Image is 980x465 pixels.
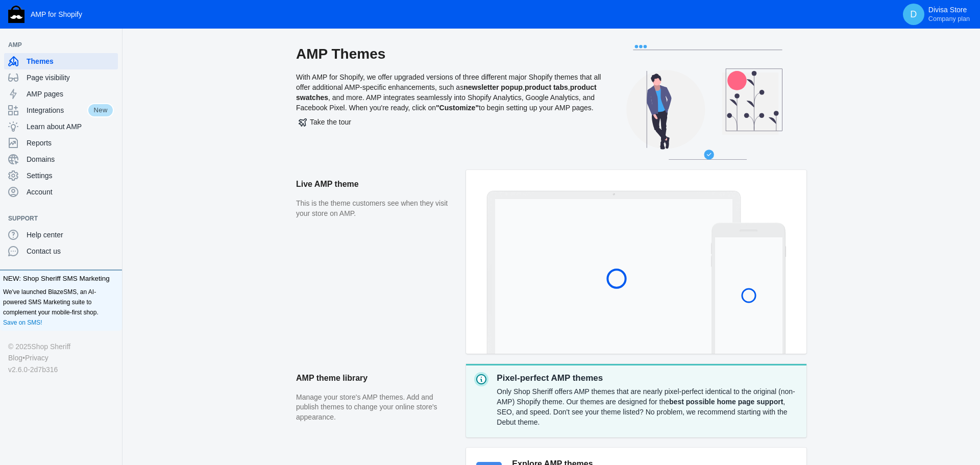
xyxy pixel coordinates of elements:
span: AMP for Shopify [31,10,82,18]
button: Add a sales channel [104,43,120,47]
div: Only Shop Sheriff offers AMP themes that are nearly pixel-perfect identical to the original (non-... [497,384,798,429]
p: Manage your store's AMP themes. Add and publish themes to change your online store's appearance. [296,393,456,423]
b: product tabs [525,83,568,91]
a: Themes [4,53,118,69]
a: Shop Sheriff [31,341,70,352]
b: product swatches [296,83,597,102]
p: Divisa Store [928,6,970,23]
span: Take the tour [299,118,351,126]
span: Domains [27,154,114,164]
span: Settings [27,170,114,181]
img: Mobile frame [711,223,786,354]
a: Settings [4,167,118,184]
div: © 2025 [8,341,114,352]
span: Themes [27,56,114,66]
span: AMP [8,40,104,50]
span: Integrations [27,105,87,115]
span: Help center [27,230,114,240]
a: Learn about AMP [4,118,118,135]
span: Company plan [928,15,970,23]
span: Reports [27,138,114,148]
span: Page visibility [27,72,114,83]
b: newsletter popup [463,83,523,91]
span: Account [27,187,114,197]
p: Pixel-perfect AMP themes [497,372,798,384]
h2: AMP Themes [296,45,602,63]
a: Blog [8,352,22,363]
a: Save on SMS! [3,317,42,328]
img: Shop Sheriff Logo [8,6,24,23]
div: • [8,352,114,363]
a: IntegrationsNew [4,102,118,118]
a: Page visibility [4,69,118,86]
button: Take the tour [296,113,354,131]
div: With AMP for Shopify, we offer upgraded versions of three different major Shopify themes that all... [296,45,602,170]
b: "Customize" [436,104,479,112]
a: Contact us [4,243,118,259]
button: Add a sales channel [104,216,120,221]
img: Laptop frame [486,190,741,354]
a: Privacy [25,352,48,363]
span: D [909,9,919,19]
span: Learn about AMP [27,121,114,132]
span: New [87,103,114,117]
a: Domains [4,151,118,167]
span: AMP pages [27,89,114,99]
a: Account [4,184,118,200]
a: Reports [4,135,118,151]
strong: best possible home page support [669,398,783,406]
span: Contact us [27,246,114,256]
div: v2.6.0-2d7b316 [8,364,114,375]
span: Support [8,213,104,224]
h2: Live AMP theme [296,170,456,199]
h2: AMP theme library [296,364,456,393]
p: This is the theme customers see when they visit your store on AMP. [296,199,456,218]
a: AMP pages [4,86,118,102]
